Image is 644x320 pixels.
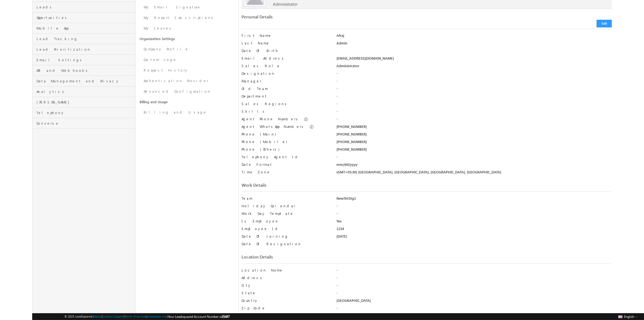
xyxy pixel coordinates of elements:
[336,124,612,132] div: [PHONE_NUMBER]
[242,203,327,208] label: Holiday Calendar
[37,110,134,115] span: Telephony
[336,306,612,313] div: -
[273,2,298,7] span: Administrator
[242,139,287,144] label: Phone (Mobile)
[336,234,612,241] div: [DATE]
[242,226,327,231] label: Employee Id
[222,315,230,319] span: 35497
[32,44,135,55] a: Lead Prioritization
[103,315,124,318] a: Contact Support
[336,154,612,162] div: -
[336,56,612,63] div: [EMAIL_ADDRESS][DOMAIN_NAME]
[336,226,612,234] div: 1234
[242,275,327,280] label: Address
[242,283,327,288] label: City
[32,23,135,34] a: Mobile App
[32,55,135,65] a: Email Settings
[336,63,612,71] div: Administrator
[242,254,422,262] div: Location Details
[136,44,239,54] a: Company Profile
[242,147,327,152] label: Phone (Others)
[336,79,612,86] div: -
[336,283,612,290] div: -
[136,34,239,44] a: Organization Settings
[136,12,239,23] a: My Report Subscriptions
[242,132,327,137] label: Phone (Main)
[37,121,134,126] span: Converse
[32,76,135,86] a: Data Management and Privacy
[242,170,327,174] label: Time Zone
[242,71,327,76] label: Designation
[336,139,612,147] div: [PHONE_NUMBER]
[136,65,239,76] a: Request History
[136,54,239,65] a: Custom Logo
[32,2,135,12] a: Leads
[242,241,327,246] label: Date Of Resignation
[336,86,612,94] div: -
[37,5,134,9] span: Leads
[125,315,146,318] a: Terms of Service
[336,94,612,101] div: -
[242,234,327,239] label: Date Of Joining
[336,41,612,48] div: Admin
[242,56,327,61] label: Email Address
[242,211,327,216] label: Work Day Template
[32,86,135,97] a: Analytics
[242,63,327,68] label: Sales Role
[336,71,612,79] div: -
[37,36,134,41] span: Lead Tracking
[136,23,239,34] a: My Leaves
[37,57,134,62] span: Email Settings
[37,26,134,31] span: Mobile App
[336,298,612,306] div: [GEOGRAPHIC_DATA]
[37,79,134,83] span: Data Management and Privacy
[242,298,327,303] label: Country
[336,211,612,219] div: -
[136,107,239,118] a: Billing and Usage
[242,41,327,46] label: Last Name
[136,2,239,12] a: My Email Signature
[242,109,327,114] label: Skills
[336,117,612,124] div: -
[32,108,135,118] a: Telephony
[37,68,134,73] span: API and Webhooks
[32,12,135,23] a: Opportunities
[32,65,135,76] a: API and Webhooks
[242,162,327,167] label: Date Format
[242,268,327,273] label: Location Name
[336,109,612,117] div: -
[336,203,612,211] div: -
[242,101,327,106] label: Sales Regions
[136,76,239,86] a: Authentication Provider
[37,47,134,52] span: Lead Prioritization
[64,314,230,319] span: © 2025 LeadSquared | | | | |
[242,48,327,53] label: Date Of Birth
[242,86,327,91] label: Old Team
[242,183,422,190] div: Work Details
[37,100,134,105] span: [PERSON_NAME]
[242,306,327,311] label: Zip Code
[597,20,612,27] button: Edit
[242,33,327,38] label: First Name
[94,315,102,318] a: About
[37,15,134,20] span: Opportunities
[336,33,612,41] div: Afraj
[242,196,327,201] label: Team
[168,315,230,319] span: Your Leadsquared Account Number is
[242,79,327,83] label: Manager
[37,89,134,94] span: Analytics
[32,118,135,129] a: Converse
[336,219,612,226] div: Yes
[32,34,135,44] a: Lead Tracking
[242,117,300,121] label: Agent Phone Numbers
[136,86,239,97] a: Advanced Configuration
[624,315,634,319] span: English
[242,154,327,159] label: Telephony Agent Id
[336,275,612,283] div: -
[336,101,612,109] div: -
[336,162,612,170] div: mm/dd/yyyy
[336,290,612,298] div: -
[242,124,305,129] label: Agent WhatsApp Numbers
[242,219,327,224] label: Is Employee
[242,14,422,22] div: Personal Details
